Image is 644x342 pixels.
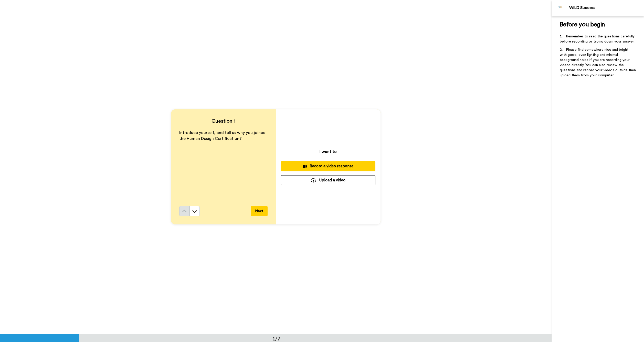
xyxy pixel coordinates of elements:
[560,48,637,77] span: Please find somewhere nice and bright with good, even lighting and minimal background noise if yo...
[569,5,644,10] div: WILD Success
[281,175,375,185] button: Upload a video
[179,118,268,125] h4: Question 1
[264,335,289,342] div: 1/7
[560,22,605,28] span: Before you begin
[554,2,567,14] img: Profile Image
[281,161,375,171] button: Record a video response
[179,131,267,141] span: Introduce yourself, and tell us why you joined the Human Design Certification?
[320,149,337,155] p: I want to
[251,206,268,216] button: Next
[560,35,636,43] span: Remember to read the questions carefully before recording or typing down your answer.
[285,163,371,169] div: Record a video response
